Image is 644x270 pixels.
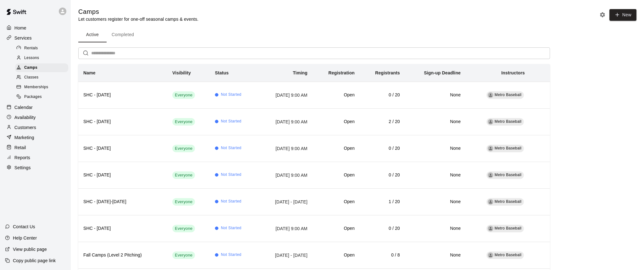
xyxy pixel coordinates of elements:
[365,198,400,205] h6: 1 / 20
[5,123,66,132] a: Customers
[488,226,493,231] div: Metro Baseball
[410,118,461,125] h6: None
[488,92,493,98] div: Metro Baseball
[221,252,241,258] span: Not Started
[221,172,241,178] span: Not Started
[221,118,241,125] span: Not Started
[488,252,493,258] div: Metro Baseball
[15,92,71,102] a: Packages
[221,92,241,98] span: Not Started
[15,63,71,73] a: Camps
[83,172,162,179] h6: SHC - [DATE]
[5,23,66,33] a: Home
[410,172,461,179] h6: None
[257,242,312,268] td: [DATE] - [DATE]
[172,92,195,98] span: Everyone
[257,188,312,215] td: [DATE] - [DATE]
[24,74,38,81] span: Classes
[257,162,312,188] td: [DATE] 9:00 AM
[15,83,71,92] a: Memberships
[78,27,107,42] button: Active
[318,92,355,99] h6: Open
[257,82,312,108] td: [DATE] 9:00 AM
[172,198,195,206] div: This service is visible to all of your customers
[318,172,355,179] h6: Open
[495,226,522,230] span: Metro Baseball
[221,225,241,231] span: Not Started
[14,124,36,131] p: Customers
[318,198,355,205] h6: Open
[172,119,195,125] span: Everyone
[375,70,400,75] b: Registrants
[495,93,522,97] span: Metro Baseball
[14,114,36,121] p: Availability
[24,94,42,100] span: Packages
[172,91,195,99] div: This service is visible to all of your customers
[83,92,162,99] h6: SHC - [DATE]
[495,173,522,177] span: Metro Baseball
[221,198,241,205] span: Not Started
[365,225,400,232] h6: 0 / 20
[257,215,312,242] td: [DATE] 9:00 AM
[15,54,68,62] div: Lessons
[172,251,195,259] div: This service is visible to all of your customers
[365,92,400,99] h6: 0 / 20
[14,104,33,111] p: Calendar
[83,118,162,125] h6: SHC - [DATE]
[221,145,241,151] span: Not Started
[172,226,195,232] span: Everyone
[14,165,31,171] p: Settings
[78,8,198,16] h5: Camps
[15,53,71,63] a: Lessons
[5,143,66,152] a: Retail
[365,252,400,259] h6: 0 / 8
[318,118,355,125] h6: Open
[318,225,355,232] h6: Open
[24,55,39,61] span: Lessons
[5,103,66,112] a: Calendar
[609,9,636,21] button: New
[488,199,493,205] div: Metro Baseball
[410,252,461,259] h6: None
[318,252,355,259] h6: Open
[5,153,66,162] div: Reports
[14,154,30,161] p: Reports
[15,44,68,53] div: Rentals
[15,73,71,83] a: Classes
[14,35,32,41] p: Services
[365,172,400,179] h6: 0 / 20
[172,225,195,232] div: This service is visible to all of your customers
[410,225,461,232] h6: None
[495,119,522,124] span: Metro Baseball
[495,146,522,150] span: Metro Baseball
[293,70,308,75] b: Timing
[172,252,195,258] span: Everyone
[172,70,191,75] b: Visibility
[5,33,66,43] a: Services
[15,63,68,72] div: Camps
[83,198,162,205] h6: SHC - [DATE]-[DATE]
[495,199,522,204] span: Metro Baseball
[15,43,71,53] a: Rentals
[15,73,68,82] div: Classes
[410,198,461,205] h6: None
[488,172,493,178] div: Metro Baseball
[13,235,37,241] p: Help Center
[14,144,26,151] p: Retail
[5,163,66,172] a: Settings
[83,225,162,232] h6: SHC - [DATE]
[5,133,66,142] a: Marketing
[607,12,636,17] a: New
[14,25,26,31] p: Home
[172,146,195,152] span: Everyone
[365,118,400,125] h6: 2 / 20
[215,70,229,75] b: Status
[24,45,38,51] span: Rentals
[365,145,400,152] h6: 0 / 20
[78,16,198,22] p: Let customers register for one-off seasonal camps & events.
